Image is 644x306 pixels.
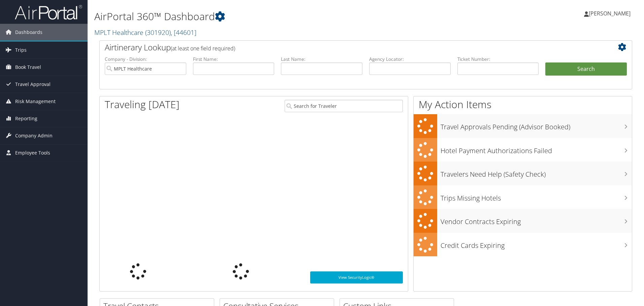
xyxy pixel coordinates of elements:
[441,237,632,250] h3: Credit Cards Expiring
[15,59,41,76] span: Book Travel
[414,138,632,162] a: Hotel Payment Authorizations Failed
[15,127,53,144] span: Company Admin
[15,4,82,20] img: airportal-logo.png
[171,28,196,37] span: , [ 44601 ]
[15,93,56,110] span: Risk Management
[15,24,42,41] span: Dashboards
[414,209,632,233] a: Vendor Contracts Expiring
[584,3,637,24] a: [PERSON_NAME]
[414,233,632,257] a: Credit Cards Expiring
[589,10,631,17] span: [PERSON_NAME]
[15,42,27,58] span: Trips
[414,185,632,209] a: Trips Missing Hotels
[441,143,632,156] h3: Hotel Payment Authorizations Failed
[285,100,403,112] input: Search for Traveler
[414,97,632,112] h1: My Action Items
[457,56,539,62] label: Ticket Number:
[145,28,171,37] span: ( 301920 )
[545,62,627,76] button: Search
[105,56,186,62] label: Company - Division:
[15,144,50,161] span: Employee Tools
[441,119,632,132] h3: Travel Approvals Pending (Advisor Booked)
[414,114,632,138] a: Travel Approvals Pending (Advisor Booked)
[281,56,362,62] label: Last Name:
[15,76,51,93] span: Travel Approval
[441,190,632,203] h3: Trips Missing Hotels
[369,56,451,62] label: Agency Locator:
[105,42,582,53] h2: Airtinerary Lookup
[171,45,235,52] span: (at least one field required)
[414,162,632,185] a: Travelers Need Help (Safety Check)
[15,110,37,127] span: Reporting
[94,28,196,37] a: MPLT Healthcare
[441,214,632,226] h3: Vendor Contracts Expiring
[310,271,403,283] a: View SecurityLogic®
[94,9,456,24] h1: AirPortal 360™ Dashboard
[105,97,180,112] h1: Traveling [DATE]
[441,166,632,179] h3: Travelers Need Help (Safety Check)
[193,56,275,62] label: First Name:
